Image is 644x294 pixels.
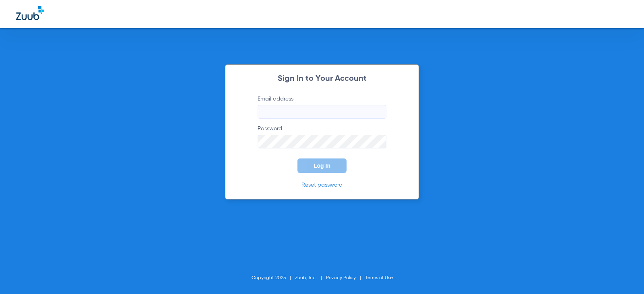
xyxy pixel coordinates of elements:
[258,125,386,148] label: Password
[258,95,386,119] label: Email address
[258,105,386,119] input: Email address
[252,274,295,282] li: Copyright 2025
[326,275,356,280] a: Privacy Policy
[295,274,326,282] li: Zuub, Inc.
[314,162,330,169] span: Log In
[365,275,393,280] a: Terms of Use
[301,182,343,188] a: Reset password
[258,135,386,148] input: Password
[16,6,44,20] img: Zuub Logo
[246,75,398,83] h2: Sign In to Your Account
[297,158,347,173] button: Log In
